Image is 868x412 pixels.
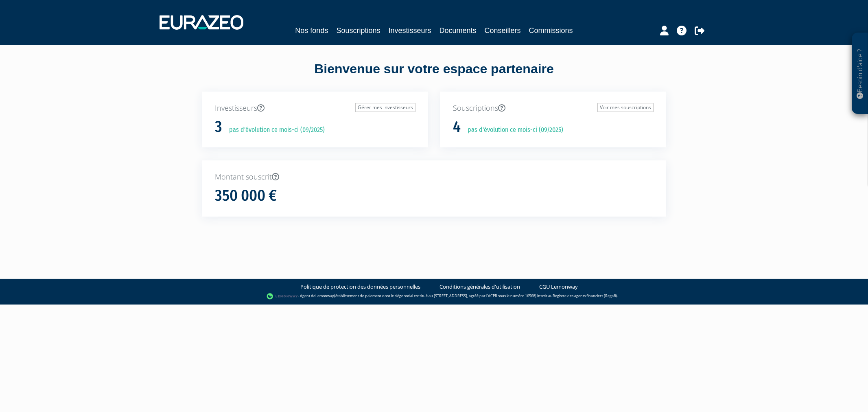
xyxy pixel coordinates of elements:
[553,293,617,298] a: Registre des agents financiers (Regafi)
[215,103,415,114] p: Investisseurs
[453,118,461,136] h1: 4
[315,293,334,298] a: Lemonway
[295,25,328,36] a: Nos fonds
[215,172,654,182] p: Montant souscrit
[215,118,222,136] h1: 3
[855,37,865,110] p: Besoin d'aide ?
[439,25,477,36] a: Documents
[439,283,520,291] a: Conditions générales d'utilisation
[267,292,298,300] img: logo-lemonway.png
[215,187,277,204] h1: 350 000 €
[336,25,380,36] a: Souscriptions
[196,60,672,92] div: Bienvenue sur votre espace partenaire
[355,103,415,112] a: Gérer mes investisseurs
[539,283,578,291] a: CGU Lemonway
[529,25,573,36] a: Commissions
[462,125,563,135] p: pas d'évolution ce mois-ci (09/2025)
[388,25,431,36] a: Investisseurs
[597,103,654,112] a: Voir mes souscriptions
[300,283,420,291] a: Politique de protection des données personnelles
[453,103,654,114] p: Souscriptions
[160,15,243,30] img: 1732889491-logotype_eurazeo_blanc_rvb.png
[485,25,521,36] a: Conseillers
[223,125,325,135] p: pas d'évolution ce mois-ci (09/2025)
[8,292,860,300] div: - Agent de (établissement de paiement dont le siège social est situé au [STREET_ADDRESS], agréé p...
